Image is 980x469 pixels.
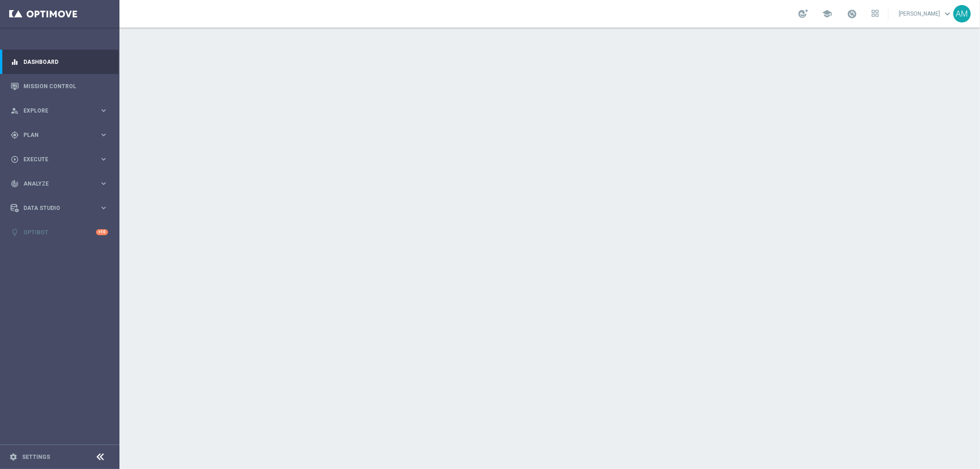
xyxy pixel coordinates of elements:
i: keyboard_arrow_right [99,203,108,212]
button: play_circle_outline Execute keyboard_arrow_right [10,156,108,163]
a: Settings [22,454,50,460]
span: Explore [23,108,99,113]
div: Mission Control [11,74,108,98]
button: Mission Control [10,83,108,90]
button: Data Studio keyboard_arrow_right [10,204,108,212]
i: play_circle_outline [11,155,19,164]
div: Analyze [11,180,99,188]
div: Data Studio [11,204,99,212]
div: +10 [96,229,108,235]
span: school [822,9,832,19]
i: keyboard_arrow_right [99,106,108,115]
a: Optibot [23,220,96,244]
i: track_changes [11,180,19,188]
i: keyboard_arrow_right [99,155,108,164]
i: equalizer [11,58,19,66]
a: Mission Control [23,74,108,98]
div: Explore [11,107,99,115]
div: AM [953,5,971,23]
a: [PERSON_NAME]keyboard_arrow_down [898,7,953,21]
div: Dashboard [11,50,108,74]
i: person_search [11,107,19,115]
div: Plan [11,131,99,139]
span: Plan [23,132,99,138]
i: keyboard_arrow_right [99,130,108,139]
i: keyboard_arrow_right [99,179,108,188]
div: Execute [11,155,99,164]
button: track_changes Analyze keyboard_arrow_right [10,180,108,187]
button: gps_fixed Plan keyboard_arrow_right [10,131,108,139]
i: lightbulb [11,228,19,237]
a: Dashboard [23,50,108,74]
div: Optibot [11,220,108,244]
i: settings [9,453,17,461]
button: person_search Explore keyboard_arrow_right [10,107,108,114]
span: Analyze [23,181,99,186]
i: gps_fixed [11,131,19,139]
span: Execute [23,157,99,162]
button: lightbulb Optibot +10 [10,229,108,236]
button: equalizer Dashboard [10,58,108,66]
span: keyboard_arrow_down [942,9,952,19]
span: Data Studio [23,205,99,211]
